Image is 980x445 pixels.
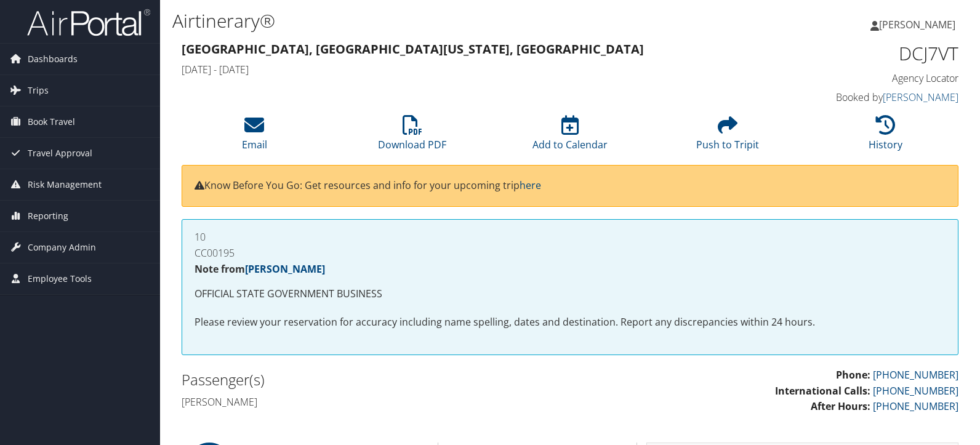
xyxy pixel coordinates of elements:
[195,315,946,331] p: Please review your reservation for accuracy including name spelling, dates and destination. Repor...
[778,41,958,66] h1: DCJ7VT
[242,122,267,151] a: Email
[172,8,702,34] h1: Airtinerary®
[245,262,325,276] a: [PERSON_NAME]
[778,90,958,104] h4: Booked by
[28,44,78,74] span: Dashboards
[378,122,446,151] a: Download PDF
[28,106,75,137] span: Book Travel
[873,384,958,398] a: [PHONE_NUMBER]
[869,122,902,151] a: History
[873,399,958,413] a: [PHONE_NUMBER]
[28,75,49,106] span: Trips
[870,6,968,43] a: [PERSON_NAME]
[195,286,946,302] p: OFFICIAL STATE GOVERNMENT BUSINESS
[27,8,150,37] img: airportal-logo.png
[182,395,561,409] h4: [PERSON_NAME]
[195,248,946,258] h4: CC00195
[836,368,870,382] strong: Phone:
[28,232,96,263] span: Company Admin
[28,263,92,294] span: Employee Tools
[195,232,946,242] h4: 10
[195,178,946,194] p: Know Before You Go: Get resources and info for your upcoming trip
[532,122,608,151] a: Add to Calendar
[28,169,102,200] span: Risk Management
[775,384,870,398] strong: International Calls:
[28,201,68,231] span: Reporting
[879,18,955,31] span: [PERSON_NAME]
[883,90,958,104] a: [PERSON_NAME]
[778,71,958,85] h4: Agency Locator
[520,178,541,192] a: here
[28,138,92,169] span: Travel Approval
[182,369,561,390] h2: Passenger(s)
[195,262,325,276] strong: Note from
[873,368,958,382] a: [PHONE_NUMBER]
[182,63,760,76] h4: [DATE] - [DATE]
[811,399,870,413] strong: After Hours:
[696,122,759,151] a: Push to Tripit
[182,41,644,57] strong: [GEOGRAPHIC_DATA], [GEOGRAPHIC_DATA] [US_STATE], [GEOGRAPHIC_DATA]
